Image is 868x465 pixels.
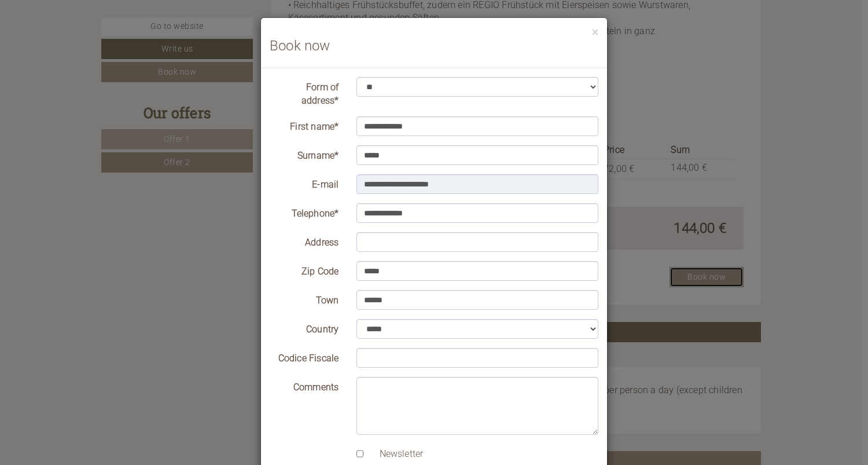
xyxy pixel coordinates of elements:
label: Newsletter [368,448,424,461]
label: Surname* [261,145,348,163]
button: Send [401,305,456,325]
label: Comments [261,377,348,394]
div: Hello, how can we help you? [9,32,141,67]
label: Zip Code [261,261,348,279]
label: First name* [261,116,348,134]
label: Address [261,232,348,250]
label: Telephone* [261,203,348,221]
div: Hotel Simpaty [18,34,135,43]
label: Town [261,290,348,307]
h3: Book now [270,38,598,53]
label: Form of address* [261,77,348,108]
button: × [592,25,598,38]
small: 09:20 [18,57,135,65]
label: E-mail [261,174,348,192]
label: Codice Fiscale [261,348,348,365]
div: [DATE] [207,9,248,29]
label: Country [261,319,348,336]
